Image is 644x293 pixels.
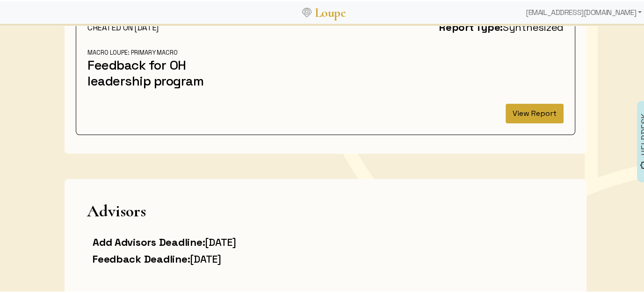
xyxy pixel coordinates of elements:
span: Report Type: [439,19,503,32]
span: Add Advisors Deadline: [93,234,205,247]
span: CREATED ON [DATE] [87,21,159,31]
a: Loupe [311,3,349,20]
div: Macro Loupe: Primary Macro [87,47,239,56]
span: Synthesized [503,19,564,32]
img: Loupe Logo [302,7,311,16]
button: View Report [506,102,564,122]
span: Feedback Deadline: [93,251,190,264]
h3: [DATE] [93,234,320,247]
h3: [DATE] [93,251,320,264]
h2: Feedback for OH leadership program [87,56,239,87]
h1: Advisors [87,200,564,219]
